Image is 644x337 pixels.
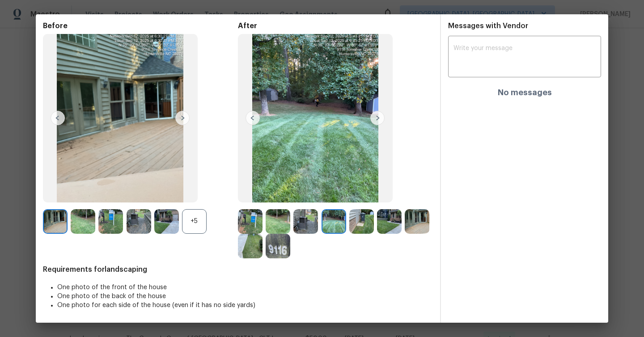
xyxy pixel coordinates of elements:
h4: No messages [498,88,552,97]
li: One photo of the front of the house [57,283,433,292]
span: Requirements for landscaping [43,265,433,274]
span: Before [43,21,238,30]
li: One photo of the back of the house [57,292,433,301]
div: +5 [182,209,207,234]
li: One photo for each side of the house (even if it has no side yards) [57,301,433,310]
img: left-chevron-button-url [246,111,260,125]
img: right-chevron-button-url [175,111,190,125]
img: right-chevron-button-url [370,111,385,125]
span: Messages with Vendor [448,22,528,29]
img: left-chevron-button-url [51,111,65,125]
span: After [238,21,433,30]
